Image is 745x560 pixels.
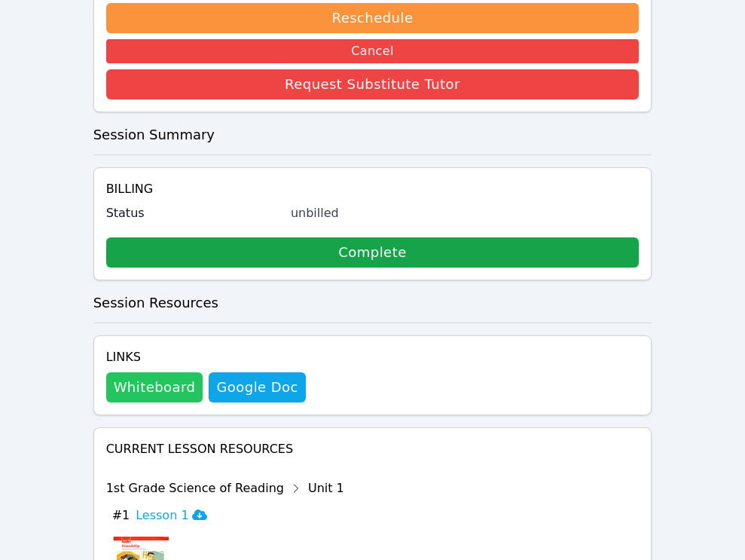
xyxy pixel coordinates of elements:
button: Cancel [106,39,640,63]
a: Google Doc [209,372,305,402]
button: #1Lesson 1 [112,506,518,525]
h4: Billing [106,180,640,198]
div: 1st Grade Science of Reading Unit 1 [106,476,518,500]
h4: Current Lesson Resources [106,440,640,458]
a: Complete [106,237,640,268]
h3: Lesson 1 [136,506,206,525]
h4: Links [106,348,306,366]
button: Request Substitute Tutor [106,69,640,99]
h3: Session Resources [93,292,652,314]
label: Status [106,204,282,222]
h3: Session Summary [93,124,652,145]
button: Whiteboard [106,372,203,402]
span: # 1 [112,506,130,525]
div: unbilled [291,204,640,222]
button: Reschedule [106,3,640,33]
